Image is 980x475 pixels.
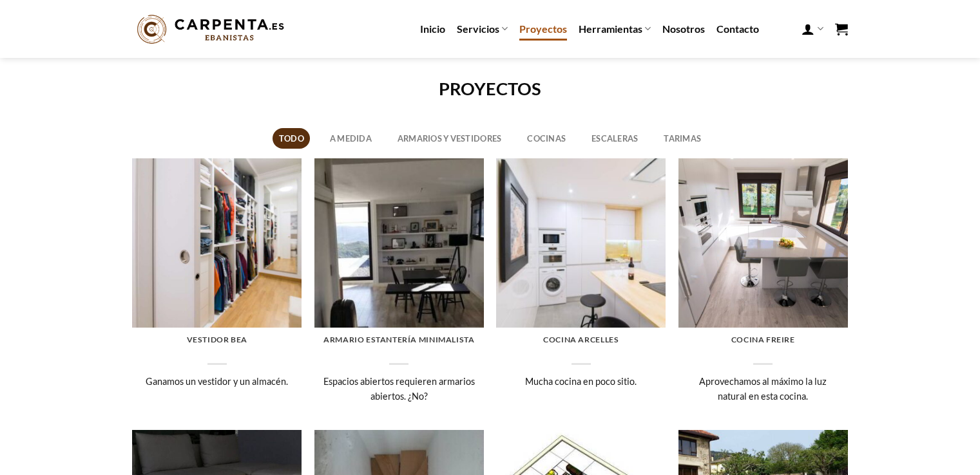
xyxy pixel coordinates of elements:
[678,158,848,418] a: cocina encimera y tarima claros, fregadero bajo encimera Cocina Freire Aprovechamos al máximo la ...
[496,158,666,328] img: cocina encimera reforma carpinteria
[685,374,841,404] p: Aprovechamos al máximo la luz natural en esta cocina.
[323,128,378,149] a: A medida
[391,128,508,149] a: Armarios y vestidores
[503,374,659,404] p: Mucha cocina en poco sitio.
[457,16,508,41] a: Servicios
[685,335,841,345] h6: Cocina Freire
[133,77,848,100] h1: PROYECTOS
[132,158,302,418] a: vestidor, armario sin frentes carpinteria Vestidor Bea Ganamos un vestidor y un almacén.
[662,17,705,41] a: Nosotros
[133,12,289,47] img: Carpenta.es
[273,128,310,149] a: Todo
[658,128,707,149] a: Tarimas
[579,16,651,41] a: Herramientas
[716,17,759,41] a: Contacto
[321,374,477,404] p: Espacios abiertos requieren armarios abiertos. ¿No?
[420,17,445,41] a: Inicio
[139,374,295,404] p: Ganamos un vestidor y un almacén.
[496,158,666,418] a: cocina encimera reforma carpinteria Cocina Arcelles Mucha cocina en poco sitio.
[314,158,484,328] img: armario sin frentes
[314,158,484,418] a: armario sin frentes Armario estantería minimalista Espacios abiertos requieren armarios abiertos....
[139,335,295,345] h6: Vestidor Bea
[132,158,302,328] img: vestidor, armario sin frentes carpinteria
[503,335,659,345] h6: Cocina Arcelles
[519,17,567,41] a: Proyectos
[521,128,572,149] a: Cocinas
[321,335,477,345] h6: Armario estantería minimalista
[678,158,848,328] img: cocina encimera y tarima claros, fregadero bajo encimera
[585,128,644,149] a: Escaleras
